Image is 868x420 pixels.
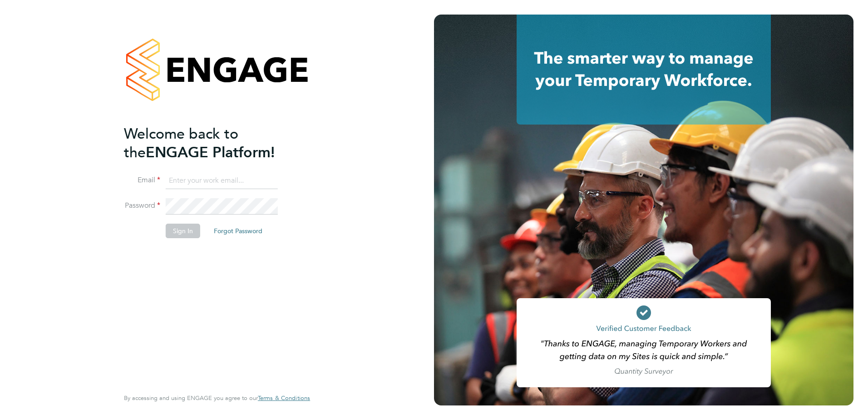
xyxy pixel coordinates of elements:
[258,395,310,402] a: Terms & Conditions
[124,394,310,402] span: By accessing and using ENGAGE you agree to our
[124,175,160,185] label: Email
[166,173,278,189] input: Enter your work email...
[124,201,160,210] label: Password
[124,125,238,161] span: Welcome back to the
[166,224,200,238] button: Sign In
[207,224,270,238] button: Forgot Password
[124,125,301,162] h2: ENGAGE Platform!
